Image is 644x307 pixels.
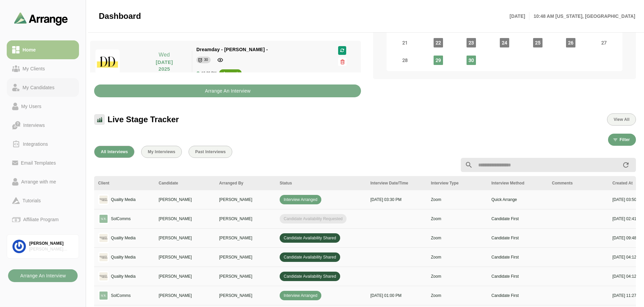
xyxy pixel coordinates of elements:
[219,254,272,260] p: [PERSON_NAME]
[431,293,483,299] p: Zoom
[159,235,211,241] p: [PERSON_NAME]
[14,12,68,25] img: arrangeai-name-small-logo.4d2b8aee.svg
[491,273,544,279] p: Candidate First
[95,49,120,74] img: dreamdayla_logo.jpg
[21,215,61,224] div: Affiliate Program
[159,254,211,260] p: [PERSON_NAME]
[219,180,272,186] div: Arranged By
[20,140,51,148] div: Integrations
[431,235,483,241] p: Zoom
[159,293,211,299] p: [PERSON_NAME]
[7,97,79,116] a: My Users
[111,293,131,299] p: SolComms
[280,272,340,281] span: Candidate Availability Shared
[196,47,268,52] span: Dreamday - [PERSON_NAME] -
[7,191,79,210] a: Tutorials
[141,146,182,158] button: My Interviews
[370,197,423,203] p: [DATE] 03:30 PM
[196,71,216,75] div: 12:30 PM
[280,233,340,243] span: Candidate Availability Shared
[7,135,79,153] a: Integrations
[94,146,134,158] button: All Interviews
[20,197,43,205] div: Tutorials
[431,273,483,279] p: Zoom
[434,38,443,47] span: Monday, September 22, 2025
[500,38,509,47] span: Wednesday, September 24, 2025
[533,38,542,47] span: Thursday, September 25, 2025
[7,234,79,259] a: [PERSON_NAME][PERSON_NAME] Associates
[159,180,211,186] div: Candidate
[7,172,79,191] a: Arrange with me
[431,180,483,186] div: Interview Type
[8,269,78,282] button: Arrange An Interview
[159,197,211,203] p: [PERSON_NAME]
[400,56,410,65] span: Sunday, September 28, 2025
[98,271,109,282] img: logo
[431,216,483,222] p: Zoom
[552,180,604,186] div: Comments
[111,254,135,260] p: Quality Media
[608,134,636,146] button: Filter
[431,254,483,260] p: Zoom
[98,290,109,301] img: logo
[491,216,544,222] p: Candidate First
[7,116,79,135] a: Interviews
[18,178,59,186] div: Arrange with me
[280,195,321,204] span: Interview Arranged
[622,161,630,169] i: appended action
[280,252,340,262] span: Candidate Availability Shared
[148,149,175,154] span: My Interviews
[20,65,48,73] div: My Clients
[140,51,188,59] p: Wed
[98,194,109,205] img: logo
[18,102,44,110] div: My Users
[566,38,575,47] span: Friday, September 26, 2025
[510,12,529,20] p: [DATE]
[467,56,476,65] span: Tuesday, September 30, 2025
[491,235,544,241] p: Candidate First
[108,114,179,125] span: Live Stage Tracker
[219,293,272,299] p: [PERSON_NAME]
[98,213,109,224] img: logo
[491,293,544,299] p: Candidate First
[613,117,630,122] span: View All
[400,38,410,47] span: Sunday, September 21, 2025
[159,216,211,222] p: [PERSON_NAME]
[7,59,79,78] a: My Clients
[431,197,483,203] p: Zoom
[7,40,79,59] a: Home
[20,83,57,92] div: My Candidates
[280,214,347,224] span: Candidate Availability Requested
[111,216,131,222] p: SolComms
[370,293,423,299] p: [DATE] 01:00 PM
[21,121,47,129] div: Interviews
[491,180,544,186] div: Interview Method
[619,137,630,142] span: Filter
[491,197,544,203] p: Quick Arrange
[140,59,188,72] p: [DATE] 2025
[219,235,272,241] p: [PERSON_NAME]
[20,46,38,54] div: Home
[29,246,73,252] div: [PERSON_NAME] Associates
[111,235,135,241] p: Quality Media
[159,273,211,279] p: [PERSON_NAME]
[94,84,361,97] button: Arrange An Interview
[98,180,151,186] div: Client
[111,273,135,279] p: Quality Media
[599,38,609,47] span: Saturday, September 27, 2025
[29,241,73,246] div: [PERSON_NAME]
[18,159,58,167] div: Email Templates
[98,252,109,263] img: logo
[280,180,362,186] div: Status
[99,11,141,21] span: Dashboard
[529,12,635,20] p: 10:48 AM [US_STATE], [GEOGRAPHIC_DATA]
[219,273,272,279] p: [PERSON_NAME]
[7,78,79,97] a: My Candidates
[219,216,272,222] p: [PERSON_NAME]
[20,269,66,282] b: Arrange An Interview
[607,113,636,126] button: View All
[98,233,109,243] img: logo
[189,146,232,158] button: Past Interviews
[205,84,251,97] b: Arrange An Interview
[223,70,238,77] div: arranged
